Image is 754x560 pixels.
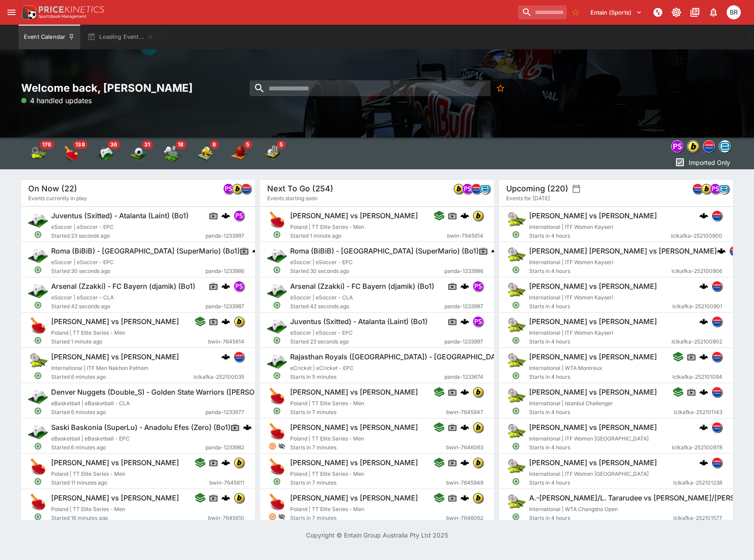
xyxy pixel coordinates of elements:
h6: [PERSON_NAME] vs [PERSON_NAME] [290,211,418,220]
svg: Open [273,301,281,309]
span: 176 [40,140,54,149]
div: cerberus [243,423,252,432]
svg: Open [34,301,42,309]
img: logo-cerberus.svg [699,458,708,467]
img: tennis.png [506,493,526,512]
h6: [PERSON_NAME] [PERSON_NAME] vs [PERSON_NAME] [529,246,717,256]
img: lclkafka.png [471,184,481,194]
div: cerberus [491,246,500,255]
img: logo-cerberus.svg [221,282,230,291]
span: bwin-7646063 [446,443,483,452]
img: basketball [230,145,248,162]
img: bwin.png [234,458,244,467]
span: lclkafka-252101238 [673,478,722,487]
img: lclkafka.png [730,246,739,256]
span: eBasketball | eBasketball - EPC [51,435,130,442]
div: cerberus [221,317,230,326]
h6: [PERSON_NAME] vs [PERSON_NAME] [51,317,179,326]
span: eSoccer | eSoccer - CLA [290,294,353,301]
img: logo-cerberus.svg [699,282,708,291]
span: Started 1 minute ago [51,337,208,346]
img: pandascore.png [473,317,483,326]
img: lclkafka.png [712,211,722,220]
img: tennis.png [28,351,48,371]
img: table_tennis.png [267,493,287,512]
span: panda-1233997 [444,337,483,346]
img: logo-cerberus.svg [699,317,708,326]
button: settings [572,184,581,193]
h6: Arsenal (Zzakki) - FC Bayern (djamik) (Bo1) [51,282,195,291]
span: panda-1233986 [444,267,483,276]
div: pandascore [473,316,483,327]
button: Notifications [705,4,721,20]
span: bwin-7646062 [446,514,483,523]
div: bwin [473,422,483,433]
img: tennis.png [506,316,526,336]
img: tennis.png [506,351,526,371]
span: lclkafka-252100978 [672,443,722,452]
span: panda-1233997 [205,231,244,240]
button: Select Tenant [585,5,647,19]
div: Soccer [130,145,147,162]
span: 138 [73,140,87,149]
div: bwin [453,183,464,194]
span: lclkafka-252100900 [671,231,722,240]
div: pandascore [234,210,244,221]
button: Documentation [687,4,703,20]
div: betradar [719,140,731,153]
img: PriceKinetics [39,6,104,13]
button: Toggle light/dark mode [668,4,684,20]
div: cerberus [460,388,469,396]
img: bwin.png [473,211,483,220]
div: bwin [473,210,483,221]
img: table_tennis.png [28,493,48,512]
img: esports.png [267,316,287,336]
img: betradar.png [719,184,729,194]
div: lclkafka [692,183,703,194]
svg: Open [34,266,42,274]
h6: Roma (BiBiB) - [GEOGRAPHIC_DATA] (SuperMario) (Bo1) [290,246,479,256]
span: Starts in 4 hours [529,267,672,276]
span: Starts in 4 hours [529,337,672,346]
div: lclkafka [729,246,740,256]
h6: [PERSON_NAME] vs [PERSON_NAME] [529,211,657,220]
img: logo-cerberus.svg [699,352,708,361]
h5: Next To Go (254) [267,183,333,194]
div: cerberus [460,317,469,326]
img: bwin.png [473,422,483,432]
button: No Bookmarks [568,5,582,19]
svg: Open [512,372,520,380]
img: esports.png [28,281,48,300]
span: eSoccer | eSoccer - EPC [290,329,353,336]
img: betradar.png [719,141,731,152]
img: logo-cerberus.svg [699,388,708,396]
svg: Open [512,407,520,415]
div: lclkafka [471,183,482,194]
p: Imported Only [689,158,730,167]
img: pandascore.png [710,184,720,194]
img: logo-cerberus.svg [460,282,469,291]
span: 5 [277,140,286,149]
div: lclkafka [712,387,722,397]
img: table_tennis.png [267,422,287,441]
img: logo-cerberus.svg [717,246,726,255]
img: pandascore.png [672,141,683,152]
span: Events for [DATE] [506,194,550,203]
span: Starts in 4 hours [529,231,671,240]
h6: [PERSON_NAME] vs [PERSON_NAME] [529,458,657,467]
div: pandascore [710,183,720,194]
svg: Open [273,372,281,380]
img: tennis.png [506,210,526,230]
div: bwin [701,183,712,194]
div: cerberus [460,211,469,220]
span: International | WTA Montreux [529,365,602,371]
img: lclkafka.png [712,458,722,467]
span: 6 [210,140,219,149]
span: Started 6 minutes ago [51,408,205,417]
button: Event Calendar [19,25,80,49]
span: bwin-7645947 [446,408,483,417]
img: table_tennis.png [267,387,287,406]
svg: Open [34,231,42,239]
h6: [PERSON_NAME] vs [PERSON_NAME] [290,493,418,503]
div: pandascore [473,281,483,291]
